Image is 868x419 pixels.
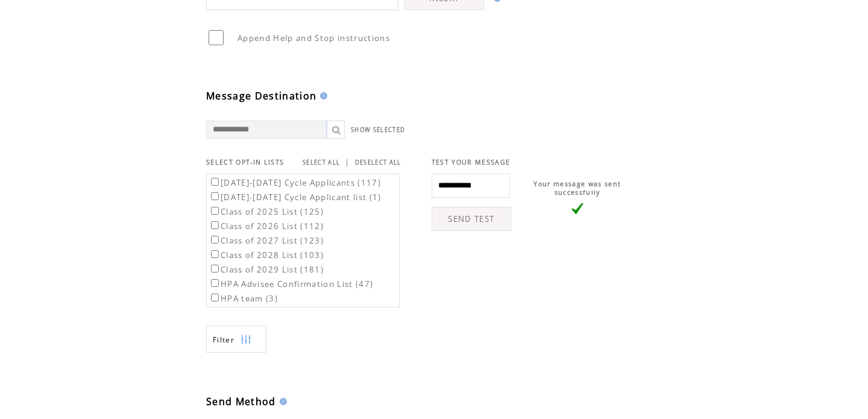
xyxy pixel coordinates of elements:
[209,279,373,289] label: HPA Advisee Confirmation List (47)
[209,177,381,188] label: [DATE]-[DATE] Cycle Applicants (117)
[209,264,324,275] label: Class of 2029 List (181)
[432,158,511,166] span: TEST YOUR MESSAGE
[211,236,219,244] input: Class of 2027 List (123)
[211,221,219,229] input: Class of 2026 List (112)
[206,158,284,166] span: SELECT OPT-IN LISTS
[355,159,401,166] a: DESELECT ALL
[345,157,350,168] span: |
[571,203,583,215] img: vLarge.png
[241,326,251,353] img: filters.png
[209,235,324,246] label: Class of 2027 List (123)
[213,335,234,345] span: Show filters
[206,89,316,102] span: Message Destination
[211,294,219,301] input: HPA team (3)
[206,326,266,353] a: Filter
[211,192,219,200] input: [DATE]-[DATE] Cycle Applicant list (1)
[533,180,621,197] span: Your message was sent successfully
[209,221,324,232] label: Class of 2026 List (112)
[206,395,276,408] span: Send Method
[209,192,382,203] label: [DATE]-[DATE] Cycle Applicant list (1)
[316,92,327,99] img: help.gif
[211,207,219,215] input: Class of 2025 List (125)
[237,33,390,43] span: Append Help and Stop instructions
[211,279,219,287] input: HPA Advisee Confirmation List (47)
[432,207,511,231] a: SEND TEST
[351,126,405,134] a: SHOW SELECTED
[276,398,287,405] img: help.gif
[303,159,340,166] a: SELECT ALL
[209,206,324,217] label: Class of 2025 List (125)
[211,178,219,186] input: [DATE]-[DATE] Cycle Applicants (117)
[209,250,324,260] label: Class of 2028 List (103)
[209,293,278,304] label: HPA team (3)
[211,265,219,273] input: Class of 2029 List (181)
[211,250,219,258] input: Class of 2028 List (103)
